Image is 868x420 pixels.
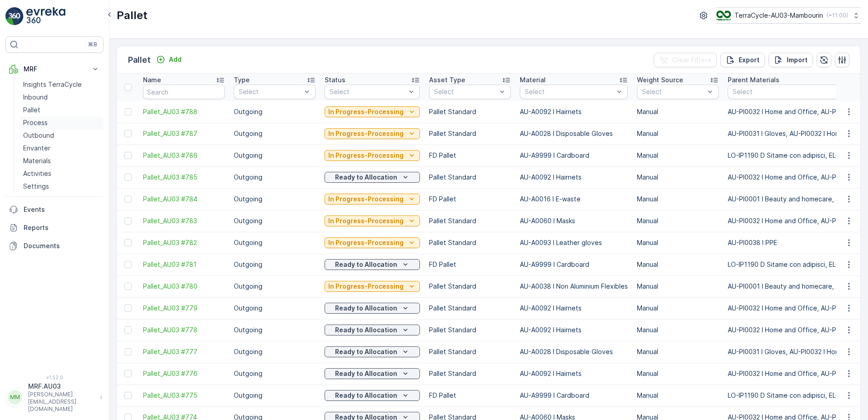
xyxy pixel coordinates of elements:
a: Reports [5,219,104,237]
p: Outgoing [234,260,316,269]
p: Pallet [128,54,151,66]
p: Manual [637,260,719,269]
a: Pallet_AU03 #777 [143,347,225,356]
div: Toggle Row Selected [124,392,132,399]
div: Toggle Row Selected [124,195,132,203]
p: Clear Filters [672,55,711,65]
p: Pallet Standard [429,347,511,356]
button: In Progress-Processing [325,215,420,226]
p: Pallet Standard [429,107,511,116]
button: Ready to Allocation [325,303,420,314]
p: In Progress-Processing [328,151,404,160]
a: Pallet_AU03 #787 [143,129,225,138]
p: Material [520,75,546,85]
p: ( +11:00 ) [827,12,848,19]
span: Pallet_AU03 #780 [143,282,225,291]
a: Activities [20,167,104,180]
p: Manual [637,238,719,247]
div: Toggle Row Selected [124,370,132,377]
p: Ready to Allocation [335,325,397,335]
p: Pallet Standard [429,304,511,313]
p: Manual [637,347,719,356]
p: Manual [637,391,719,400]
input: Search [143,85,225,99]
p: Outbound [23,131,54,140]
p: Add [169,55,182,64]
p: In Progress-Processing [328,129,404,138]
p: Manual [637,173,719,182]
button: MRF [5,60,104,78]
p: Events [24,205,100,214]
a: Documents [5,237,104,255]
p: Manual [637,369,719,378]
p: TerraCycle-AU03-Mambourin [735,11,823,20]
p: Outgoing [234,173,316,182]
p: Manual [637,195,719,204]
p: MRF.AU03 [28,382,95,391]
div: MM [8,390,22,405]
p: AU-A0016 I E-waste [520,195,628,204]
p: FD Pallet [429,391,511,400]
button: Add [153,54,185,65]
p: Pallet Standard [429,325,511,335]
p: AU-A0093 I Leather gloves [520,238,628,247]
p: AU-A0092 I Hairnets [520,304,628,313]
span: Pallet_AU03 #776 [143,369,225,378]
button: MMMRF.AU03[PERSON_NAME][EMAIL_ADDRESS][DOMAIN_NAME] [5,382,104,413]
button: TerraCycle-AU03-Mambourin(+11:00) [716,7,861,24]
div: Toggle Row Selected [124,217,132,225]
button: In Progress-Processing [325,281,420,292]
div: Toggle Row Selected [124,326,132,334]
p: Asset Type [429,75,465,85]
button: Import [769,53,813,67]
p: [PERSON_NAME][EMAIL_ADDRESS][DOMAIN_NAME] [28,391,95,413]
p: AU-A9999 I Cardboard [520,391,628,400]
span: Pallet_AU03 #783 [143,216,225,225]
button: Ready to Allocation [325,346,420,357]
p: Type [234,75,250,85]
p: Ready to Allocation [335,173,397,182]
p: Outgoing [234,151,316,160]
a: Process [20,116,104,129]
p: AU-A0092 I Hairnets [520,173,628,182]
p: Outgoing [234,391,316,400]
a: Inbound [20,91,104,104]
p: Select [330,87,406,96]
button: In Progress-Processing [325,150,420,161]
p: Outgoing [234,325,316,335]
button: Ready to Allocation [325,172,420,183]
p: Pallet Standard [429,216,511,225]
a: Envanter [20,142,104,155]
a: Pallet_AU03 #775 [143,391,225,400]
p: Select [642,87,705,96]
p: Parent Materials [728,75,779,85]
p: Ready to Allocation [335,304,397,313]
p: AU-A0038 I Non Aluminium Flexibles [520,282,628,291]
a: Pallet_AU03 #784 [143,195,225,204]
a: Pallet_AU03 #786 [143,151,225,160]
a: Pallet_AU03 #788 [143,107,225,116]
a: Pallet_AU03 #779 [143,304,225,313]
div: Toggle Row Selected [124,130,132,137]
a: Pallet_AU03 #778 [143,325,225,335]
p: Pallet Standard [429,282,511,291]
a: Insights TerraCycle [20,78,104,91]
p: Ready to Allocation [335,260,397,269]
a: Pallet_AU03 #782 [143,238,225,247]
p: In Progress-Processing [328,282,404,291]
p: Pallet Standard [429,238,511,247]
p: Pallet Standard [429,369,511,378]
p: MRF [24,65,85,74]
p: Name [143,75,161,85]
p: Documents [24,241,100,250]
a: Pallet_AU03 #781 [143,260,225,269]
p: Insights TerraCycle [23,80,82,89]
p: In Progress-Processing [328,195,404,204]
